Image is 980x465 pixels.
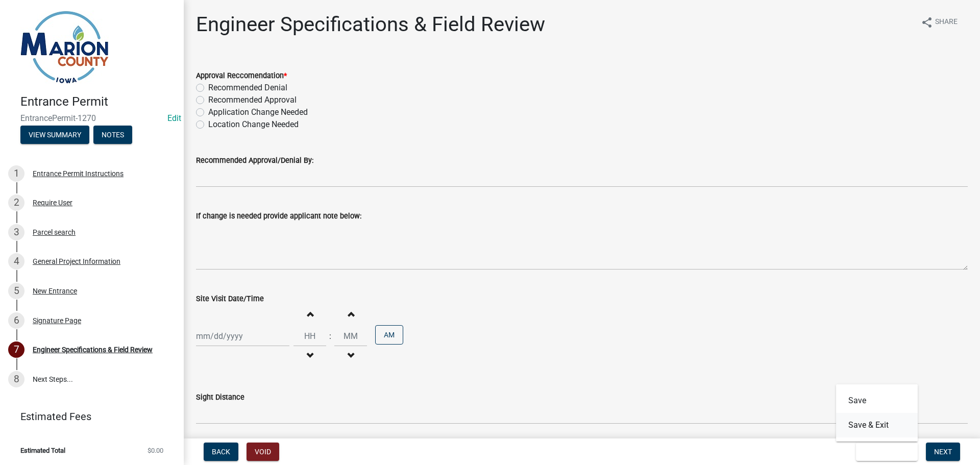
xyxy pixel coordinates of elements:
wm-modal-confirm: Summary [20,131,89,139]
label: Recommended Denial [208,82,287,94]
div: Signature Page [33,317,81,324]
label: Approval Reccomendation [196,72,287,80]
input: Minutes [334,326,367,347]
span: Save & Exit [864,448,903,456]
h1: Engineer Specifications & Field Review [196,12,545,37]
label: Site Visit Date/Time [196,296,264,303]
span: Back [212,448,230,456]
label: Recommended Approval/Denial By: [196,157,313,164]
a: Estimated Fees [8,406,167,427]
input: Hours [293,326,326,347]
i: share [921,16,933,29]
button: Save [836,388,918,413]
button: Notes [93,126,132,144]
label: Sight Distance [196,394,244,401]
div: 6 [8,312,24,329]
div: 2 [8,194,24,211]
div: Entrance Permit Instructions [33,170,124,177]
button: Void [247,443,279,461]
input: mm/dd/yyyy [196,326,289,347]
h4: Entrance Permit [20,94,176,109]
div: 3 [8,224,24,240]
span: Share [935,16,958,29]
span: EntrancePermit-1270 [20,113,163,123]
button: Save & Exit [836,413,918,437]
label: Location Change Needed [208,118,299,131]
wm-modal-confirm: Edit Application Number [167,113,181,123]
div: Require User [33,199,72,206]
div: Engineer Specifications & Field Review [33,346,153,353]
button: shareShare [913,12,966,32]
label: Recommended Approval [208,94,297,106]
div: 4 [8,253,24,270]
div: New Entrance [33,287,77,295]
button: View Summary [20,126,89,144]
div: 5 [8,283,24,299]
button: Save & Exit [856,443,918,461]
button: Next [926,443,960,461]
span: $0.00 [148,447,163,454]
span: Next [934,448,952,456]
div: Parcel search [33,229,76,236]
div: 7 [8,341,24,358]
button: Back [204,443,238,461]
span: Estimated Total [20,447,65,454]
img: Marion County, Iowa [20,11,109,84]
a: Edit [167,113,181,123]
div: : [326,330,334,342]
button: AM [375,325,403,345]
div: Save & Exit [836,384,918,442]
div: General Project Information [33,258,120,265]
label: If change is needed provide applicant note below: [196,213,361,220]
label: Application Change Needed [208,106,308,118]
div: 1 [8,165,24,182]
wm-modal-confirm: Notes [93,131,132,139]
div: 8 [8,371,24,387]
